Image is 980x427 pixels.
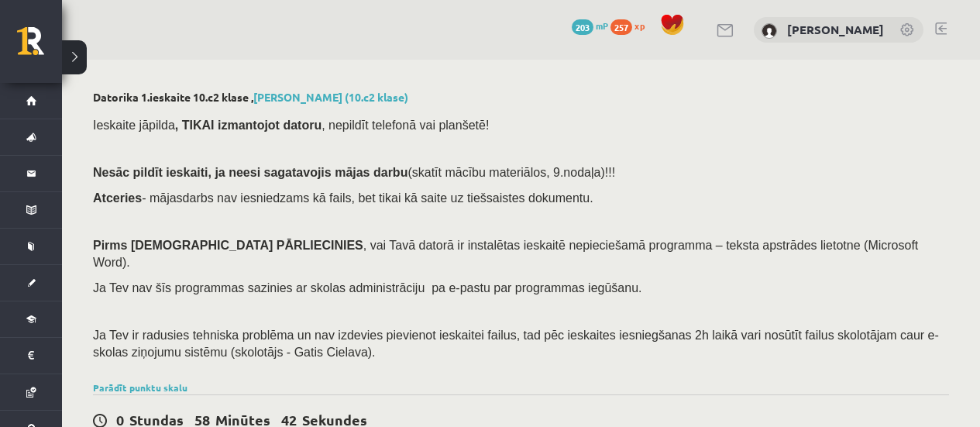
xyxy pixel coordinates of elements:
[93,281,641,294] span: Ja Tev nav šīs programmas sazinies ar skolas administrāciju pa e-pastu par programmas iegūšanu.
[93,381,187,394] a: Parādīt punktu skalu
[253,90,408,104] a: [PERSON_NAME] (10.c2 klase)
[762,23,777,39] img: Dārta Šķēle
[596,19,608,32] span: mP
[93,166,407,179] span: Nesāc pildīt ieskaiti, ja neesi sagatavojis mājas darbu
[572,19,593,35] span: 203
[93,329,939,359] span: Ja Tev ir radusies tehniska problēma un nav izdevies pievienot ieskaitei failus, tad pēc ieskaite...
[787,22,884,37] a: [PERSON_NAME]
[93,191,142,205] b: Atceries
[572,19,608,32] a: 203 mP
[93,239,918,269] span: , vai Tavā datorā ir instalētas ieskaitē nepieciešamā programma – teksta apstrādes lietotne (Micr...
[407,166,615,179] span: (skatīt mācību materiālos, 9.nodaļa)!!!
[93,119,489,132] span: Ieskaite jāpilda , nepildīt telefonā vai planšetē!
[93,91,949,104] h2: Datorika 1.ieskaite 10.c2 klase ,
[610,19,652,32] a: 257 xp
[175,119,322,132] b: , TIKAI izmantojot datoru
[634,19,645,32] span: xp
[610,19,632,35] span: 257
[93,239,363,252] span: Pirms [DEMOGRAPHIC_DATA] PĀRLIECINIES
[93,191,593,205] span: - mājasdarbs nav iesniedzams kā fails, bet tikai kā saite uz tiešsaistes dokumentu.
[17,27,62,66] a: Rīgas 1. Tālmācības vidusskola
